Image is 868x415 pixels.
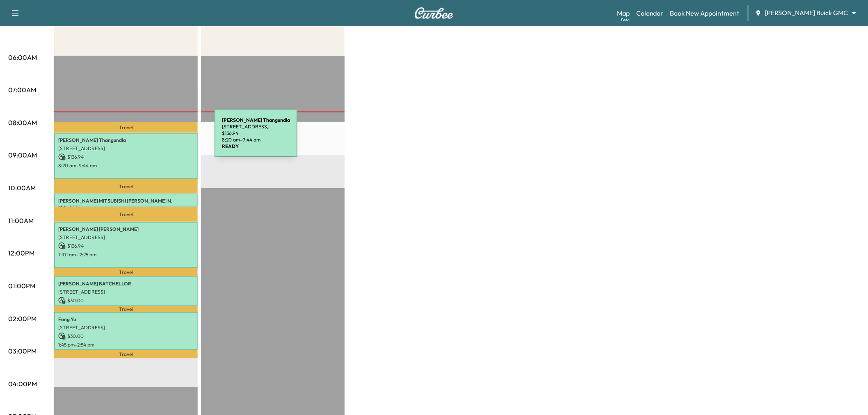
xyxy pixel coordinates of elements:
[58,137,194,144] p: [PERSON_NAME] Thangundla
[8,379,37,389] p: 04:00PM
[8,216,34,226] p: 11:00AM
[58,324,194,331] p: [STREET_ADDRESS]
[54,350,198,358] p: Travel
[636,8,664,18] a: Calendar
[58,297,194,304] p: $ 30.00
[54,122,198,133] p: Travel
[58,342,194,348] p: 1:45 pm - 2:54 pm
[58,234,194,241] p: [STREET_ADDRESS]
[8,52,37,62] p: 06:00AM
[58,333,194,340] p: $ 30.00
[54,268,198,276] p: Travel
[8,281,35,291] p: 01:00PM
[621,17,630,23] div: Beta
[58,316,194,323] p: Fang Yu
[58,145,194,152] p: [STREET_ADDRESS]
[8,118,37,128] p: 08:00AM
[58,153,194,161] p: $ 136.94
[8,314,37,324] p: 02:00PM
[8,248,34,258] p: 12:00PM
[765,8,848,18] span: [PERSON_NAME] Buick GMC
[54,306,198,312] p: Travel
[58,198,194,211] p: [PERSON_NAME] MITSUBISHI [PERSON_NAME] N. Mitsubishi
[8,346,37,356] p: 03:00PM
[58,289,194,295] p: [STREET_ADDRESS]
[54,207,198,221] p: Travel
[58,242,194,250] p: $ 136.94
[58,226,194,233] p: [PERSON_NAME] [PERSON_NAME]
[8,183,36,193] p: 10:00AM
[617,8,630,18] a: MapBeta
[670,8,740,18] a: Book New Appointment
[414,7,454,19] img: Curbee Logo
[54,179,198,194] p: Travel
[8,85,36,95] p: 07:00AM
[58,162,194,169] p: 8:20 am - 9:44 am
[58,251,194,258] p: 11:01 am - 12:25 pm
[58,280,194,287] p: [PERSON_NAME] BATCHELLOR
[8,150,37,160] p: 09:00AM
